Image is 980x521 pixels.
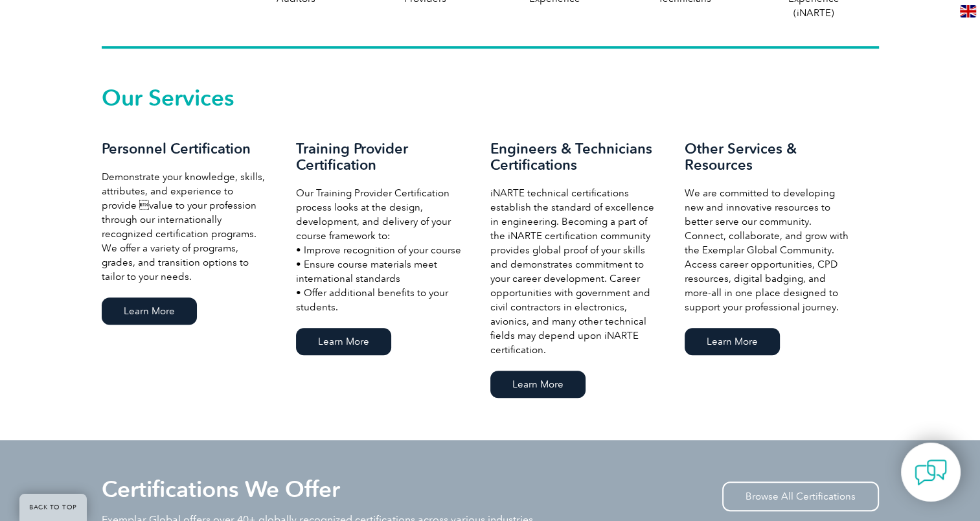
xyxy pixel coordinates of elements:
a: Learn More [102,297,197,325]
p: Our Training Provider Certification process looks at the design, development, and delivery of you... [296,186,464,314]
a: Browse All Certifications [722,481,879,511]
h3: Training Provider Certification [296,141,464,173]
img: en [960,5,976,17]
p: We are committed to developing new and innovative resources to better serve our community. Connec... [685,186,853,314]
h3: Other Services & Resources [685,141,853,173]
a: Learn More [490,371,586,398]
a: BACK TO TOP [19,494,87,521]
h2: Our Services [102,87,879,108]
p: Demonstrate your knowledge, skills, attributes, and experience to provide value to your professi... [102,170,270,284]
a: Learn More [296,328,391,355]
p: iNARTE technical certifications establish the standard of excellence in engineering. Becoming a p... [490,186,659,357]
a: Learn More [685,328,780,355]
img: contact-chat.png [915,456,947,489]
h2: Certifications We Offer [102,479,340,500]
h3: Engineers & Technicians Certifications [490,141,659,173]
h3: Personnel Certification [102,141,270,157]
